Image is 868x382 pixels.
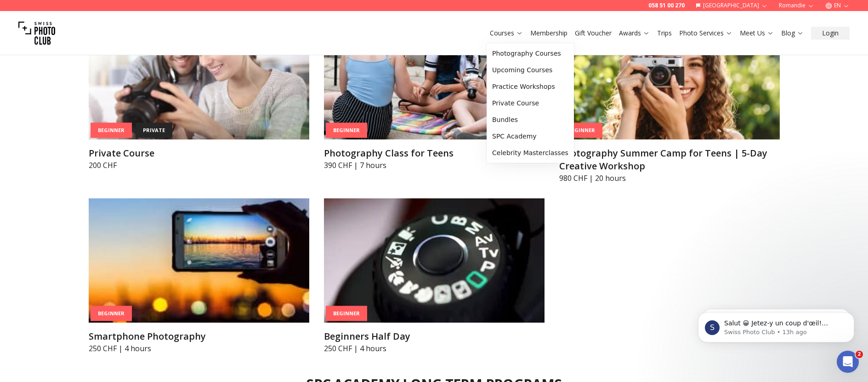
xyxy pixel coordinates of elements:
[324,15,545,171] a: Photography Class for TeensBeginnerPhotography Class for Teens390 CHF | 7 hours
[837,351,859,373] iframe: Intercom live chat
[559,147,780,173] h3: Photography Summer Camp for Teens | 5-Day Creative Workshop
[488,95,572,111] a: Private Course
[571,27,615,40] button: Gift Voucher
[89,15,309,139] img: Private Course
[740,29,774,38] a: Meet Us
[679,29,732,38] a: Photo Services
[653,27,675,40] button: Trips
[559,173,780,184] p: 980 CHF | 20 hours
[781,29,804,38] a: Blog
[684,293,868,357] iframe: Intercom notifications message
[91,123,132,138] div: Beginner
[89,198,309,354] a: Smartphone PhotographyBeginnerSmartphone Photography250 CHF | 4 hours
[648,2,685,9] a: 058 51 00 270
[615,27,653,40] button: Awards
[89,343,309,354] p: 250 CHF | 4 hours
[136,123,172,138] div: private
[89,15,309,171] a: Private CourseBeginnerprivatePrivate Course200 CHF
[18,15,55,52] img: Swiss photo club
[575,29,612,38] a: Gift Voucher
[91,306,132,321] div: Beginner
[324,330,545,343] h3: Beginners Half Day
[324,343,545,354] p: 250 CHF | 4 hours
[559,15,780,184] a: Photography Summer Camp for Teens | 5-Day Creative WorkshopBeginnerPhotography Summer Camp for Te...
[488,62,572,78] a: Upcoming Courses
[326,306,367,321] div: Beginner
[89,147,309,160] h3: Private Course
[530,29,567,38] a: Membership
[324,147,545,160] h3: Photography Class for Teens
[657,29,672,38] a: Trips
[488,145,572,161] a: Celebrity Masterclasses
[561,123,602,138] div: Beginner
[527,27,571,40] button: Membership
[89,160,309,171] p: 200 CHF
[559,15,780,139] img: Photography Summer Camp for Teens | 5-Day Creative Workshop
[324,15,545,139] img: Photography Class for Teens
[856,351,863,358] span: 2
[326,123,367,138] div: Beginner
[324,198,545,354] a: Beginners Half DayBeginnerBeginners Half Day250 CHF | 4 hours
[486,27,527,40] button: Courses
[490,29,523,38] a: Courses
[488,78,572,95] a: Practice Workshops
[488,111,572,128] a: Bundles
[488,128,572,145] a: SPC Academy
[736,27,777,40] button: Meet Us
[324,160,545,171] p: 390 CHF | 7 hours
[324,198,545,323] img: Beginners Half Day
[488,45,572,62] a: Photography Courses
[619,29,650,38] a: Awards
[675,27,736,40] button: Photo Services
[777,27,807,40] button: Blog
[89,330,309,343] h3: Smartphone Photography
[89,198,309,323] img: Smartphone Photography
[811,27,850,40] button: Login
